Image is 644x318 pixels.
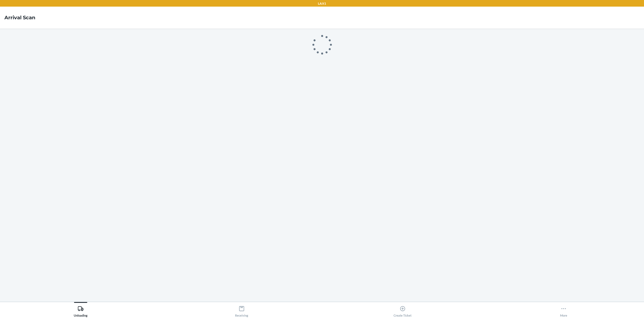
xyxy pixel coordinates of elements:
[483,302,644,317] button: More
[322,302,483,317] button: Create Ticket
[235,303,248,317] div: Receiving
[394,303,411,317] div: Create Ticket
[4,14,35,21] h4: Arrival Scan
[161,302,322,317] button: Receiving
[560,303,567,317] div: More
[74,303,88,317] div: Unloading
[318,1,326,6] p: LAX1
